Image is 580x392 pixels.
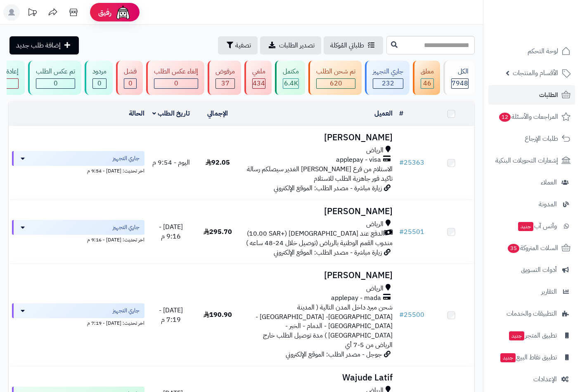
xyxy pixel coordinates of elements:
[253,79,265,88] div: 434
[98,7,111,17] span: رفيق
[235,40,251,50] span: تصفية
[539,89,558,101] span: الطلبات
[244,133,393,142] h3: [PERSON_NAME]
[507,308,557,319] span: التطبيقات والخدمات
[159,222,183,241] span: [DATE] - 9:16 م
[517,220,557,232] span: وآتس آب
[216,79,234,88] div: 37
[330,40,364,50] span: طلباتي المُوكلة
[218,36,258,54] button: تصفية
[488,369,575,389] a: الإعدادات
[488,326,575,345] a: تطبيق المتجرجديد
[144,61,206,95] a: إلغاء عكس الطلب 0
[521,264,557,276] span: أدوات التسويق
[83,61,114,95] a: مردود 0
[115,4,131,21] img: ai-face.png
[307,61,363,95] a: تم شحن الطلب 620
[274,248,382,257] span: زيارة مباشرة - مصدر الطلب: الموقع الإلكتروني
[97,78,102,88] span: 0
[92,67,107,76] div: مردود
[279,40,315,50] span: تصدير الطلبات
[244,207,393,216] h3: [PERSON_NAME]
[442,61,476,95] a: الكل7948
[525,133,558,144] span: طلبات الإرجاع
[541,286,557,298] span: التقارير
[113,307,140,315] span: جاري التجهيز
[114,61,144,95] a: فشل 0
[508,244,519,253] span: 35
[399,158,404,168] span: #
[207,109,228,118] a: الإجمالي
[488,216,575,236] a: وآتس آبجديد
[488,172,575,192] a: العملاء
[399,109,403,118] a: #
[221,78,230,88] span: 37
[154,67,198,76] div: إلغاء عكس الطلب
[488,151,575,170] a: إشعارات التحويلات البنكية
[513,67,558,79] span: الأقسام والمنتجات
[524,23,572,40] img: logo-2.png
[129,109,144,118] a: الحالة
[256,302,393,350] span: شحن مبرد داخل المدن التالية ( المدينة [GEOGRAPHIC_DATA]- [GEOGRAPHIC_DATA] - [GEOGRAPHIC_DATA] - ...
[366,220,384,229] span: الرياض
[488,304,575,324] a: التطبيقات والخدمات
[9,36,79,54] a: إضافة طلب جديد
[411,61,442,95] a: معلق 46
[421,67,434,76] div: معلق
[399,310,424,320] a: #25500
[16,40,61,50] span: إضافة طلب جديد
[283,67,299,76] div: مكتمل
[152,109,190,118] a: تاريخ الطلب
[247,229,384,239] span: الدفع عند [DEMOGRAPHIC_DATA] (+10.00 SAR)
[373,79,403,88] div: 232
[336,155,381,165] span: applepay - visa
[539,198,557,210] span: المدونة
[499,113,511,122] span: 12
[260,36,321,54] a: تصدير الطلبات
[252,67,265,76] div: ملغي
[174,78,178,88] span: 0
[488,347,575,367] a: تطبيق نقاط البيعجديد
[26,61,83,95] a: تم عكس الطلب 0
[206,61,243,95] a: مرفوض 37
[215,67,235,76] div: مرفوض
[247,164,393,184] span: الاستلام من فرع [PERSON_NAME] الغدير سيصلكم رسالة تاكيد فور جاهزية الطلب للاستلام
[93,79,106,88] div: 0
[382,78,394,88] span: 232
[12,318,144,327] div: اخر تحديث: [DATE] - 7:19 م
[488,129,575,149] a: طلبات الإرجاع
[113,223,140,231] span: جاري التجهيز
[36,67,75,76] div: تم عكس الطلب
[507,242,558,254] span: السلات المتروكة
[244,373,393,383] h3: Wajude Latif
[274,183,382,193] span: زيارة مباشرة - مصدر الطلب: الموقع الإلكتروني
[399,227,404,237] span: #
[154,79,198,88] div: 0
[246,238,393,248] span: مندوب القمم الوطنية بالرياض (توصيل خلال 24-48 ساعه )
[12,235,144,243] div: اخر تحديث: [DATE] - 9:16 م
[498,111,558,123] span: المراجعات والأسئلة
[152,158,190,168] span: اليوم - 9:54 م
[12,166,144,175] div: اخر تحديث: [DATE] - 9:54 م
[206,158,230,168] span: 92.05
[204,227,232,237] span: 295.70
[128,78,133,88] span: 0
[488,107,575,127] a: المراجعات والأسئلة12
[317,79,355,88] div: 620
[423,78,431,88] span: 46
[330,78,342,88] span: 620
[488,85,575,105] a: الطلبات
[22,4,43,23] a: تحديثات المنصة
[500,352,557,363] span: تطبيق نقاط البيع
[113,154,140,163] span: جاري التجهيز
[495,155,558,166] span: إشعارات التحويلات البنكية
[533,373,557,385] span: الإعدادات
[324,36,383,54] a: طلباتي المُوكلة
[488,238,575,258] a: السلات المتروكة35
[331,293,381,303] span: applepay - mada
[286,349,382,359] span: جوجل - مصدر الطلب: الموقع الإلكتروني
[253,78,265,88] span: 434
[159,305,183,325] span: [DATE] - 7:19 م
[509,331,524,340] span: جديد
[399,158,424,168] a: #25363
